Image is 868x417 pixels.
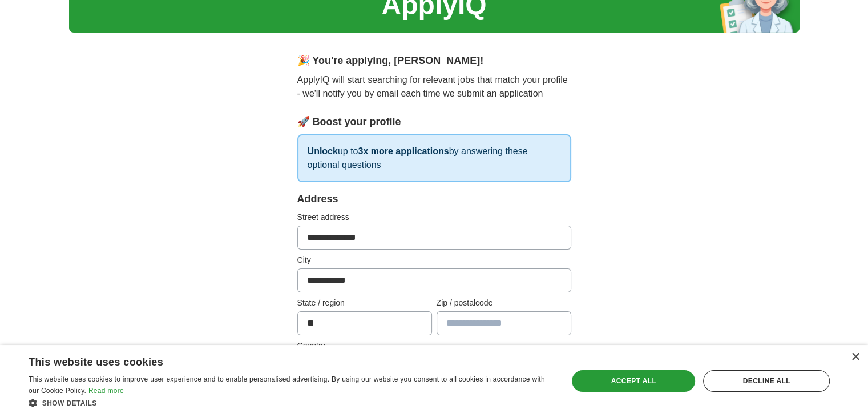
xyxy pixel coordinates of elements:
[572,370,695,392] div: Accept all
[88,387,124,395] a: Read more, opens a new window
[437,297,571,309] label: Zip / postalcode
[297,340,571,352] label: Country
[297,114,571,130] div: 🚀 Boost your profile
[29,375,545,395] span: This website uses cookies to improve user experience and to enable personalised advertising. By u...
[358,146,449,156] strong: 3x more applications
[297,211,571,223] label: Street address
[297,73,571,101] p: ApplyIQ will start searching for relevant jobs that match your profile - we'll notify you by emai...
[297,134,571,182] p: up to by answering these optional questions
[297,297,432,309] label: State / region
[29,352,523,369] div: This website uses cookies
[29,397,552,408] div: Show details
[308,146,338,156] strong: Unlock
[851,353,859,362] div: Close
[297,191,571,207] div: Address
[703,370,830,392] div: Decline all
[297,53,571,69] div: 🎉 You're applying , [PERSON_NAME] !
[42,399,97,407] span: Show details
[297,254,571,266] label: City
